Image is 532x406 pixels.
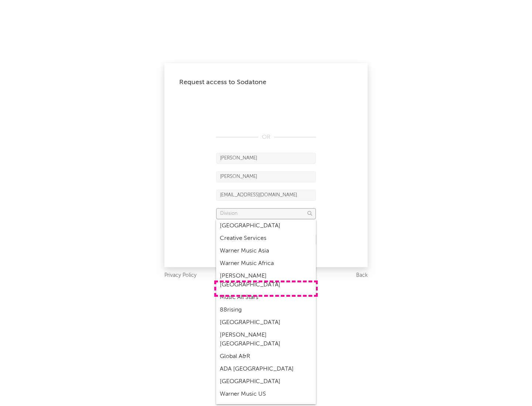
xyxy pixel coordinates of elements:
[216,270,316,291] div: [PERSON_NAME] [GEOGRAPHIC_DATA]
[179,78,353,87] div: Request access to Sodatone
[216,208,316,219] input: Division
[164,271,197,280] a: Privacy Policy
[216,190,316,201] input: Email
[216,232,316,245] div: Creative Services
[216,153,316,164] input: First Name
[216,291,316,304] div: Music All Stars
[216,257,316,270] div: Warner Music Africa
[216,363,316,375] div: ADA [GEOGRAPHIC_DATA]
[216,316,316,329] div: [GEOGRAPHIC_DATA]
[216,329,316,350] div: [PERSON_NAME] [GEOGRAPHIC_DATA]
[216,245,316,257] div: Warner Music Asia
[216,388,316,400] div: Warner Music US
[216,133,316,142] div: OR
[216,304,316,316] div: 88rising
[216,375,316,388] div: [GEOGRAPHIC_DATA]
[216,171,316,182] input: Last Name
[216,220,316,232] div: [GEOGRAPHIC_DATA]
[356,271,368,280] a: Back
[216,350,316,363] div: Global A&R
